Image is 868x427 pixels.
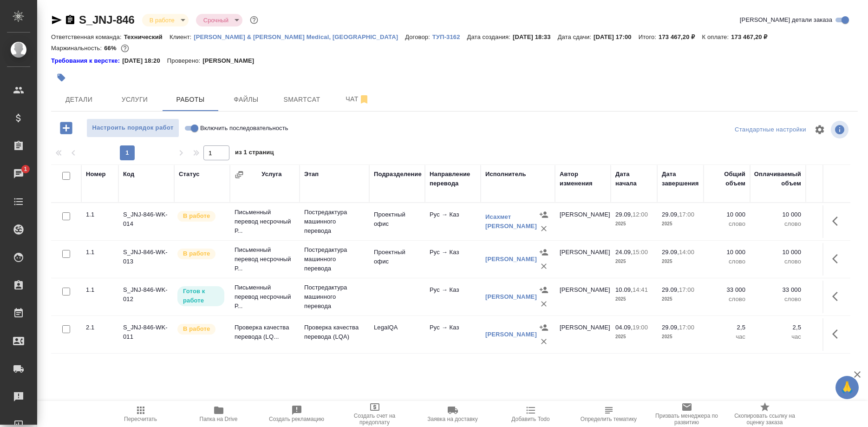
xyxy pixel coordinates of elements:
[183,211,210,221] p: В работе
[513,33,558,40] p: [DATE] 18:33
[560,170,606,188] div: Автор изменения
[123,170,134,179] div: Код
[183,287,219,305] p: Готов к работе
[755,219,801,229] p: слово
[65,14,76,26] button: Скопировать ссылку
[755,285,801,295] p: 33 000
[708,332,745,342] p: час
[537,259,551,273] button: Удалить
[183,249,210,258] p: В работе
[430,170,476,188] div: Направление перевода
[835,376,859,399] button: 🙏
[662,332,699,342] p: 2025
[679,324,694,331] p: 17:00
[831,121,850,138] span: Посмотреть информацию
[202,56,261,66] p: [PERSON_NAME]
[740,15,832,25] span: [PERSON_NAME] детали заказа
[230,278,300,315] td: Письменный перевод несрочный Р...
[702,33,731,40] p: К оплате:
[176,248,225,260] div: Исполнитель выполняет работу
[755,323,801,332] p: 2,5
[230,318,300,351] td: Проверка качества перевода (LQ...
[810,295,848,304] p: RUB
[104,45,118,52] p: 66%
[425,318,481,351] td: Рус → Каз
[122,56,167,66] p: [DATE] 18:20
[51,33,124,40] p: Ответственная команда:
[810,285,848,295] p: 1
[537,208,551,222] button: Назначить
[57,94,101,105] span: Детали
[615,324,633,331] p: 04.09,
[615,219,653,229] p: 2025
[537,321,551,335] button: Назначить
[280,94,324,105] span: Smartcat
[827,210,849,232] button: Здесь прячутся важные кнопки
[485,293,537,300] a: [PERSON_NAME]
[810,210,848,219] p: 0,7
[755,210,801,219] p: 10 000
[432,33,467,40] a: ТУП-3162
[537,283,551,297] button: Назначить
[170,33,194,40] p: Клиент:
[200,124,288,133] span: Включить последовательность
[810,332,848,342] p: RUB
[537,335,551,348] button: Удалить
[615,170,653,188] div: Дата начала
[633,249,648,256] p: 15:00
[555,281,611,313] td: [PERSON_NAME]
[810,323,848,332] p: 0
[485,331,537,338] a: [PERSON_NAME]
[118,318,174,351] td: S_JNJ-846-WK-011
[179,170,200,179] div: Статус
[708,323,745,332] p: 2,5
[708,257,745,266] p: слово
[425,243,481,276] td: Рус → Каз
[51,45,104,52] p: Маржинальность:
[51,67,72,88] button: Добавить тэг
[755,257,801,266] p: слово
[79,13,135,26] a: S_JNJ-846
[662,257,699,266] p: 2025
[142,14,189,26] div: В работе
[679,211,694,218] p: 17:00
[755,248,801,257] p: 10 000
[537,297,551,311] button: Удалить
[53,118,79,138] button: Добавить работу
[485,213,537,230] a: Исахмет [PERSON_NAME]
[662,286,679,293] p: 29.09,
[230,203,300,240] td: Письменный перевод несрочный Р...
[369,243,425,276] td: Проектный офис
[615,286,633,293] p: 10.09,
[679,249,694,256] p: 14:00
[18,164,33,174] span: 1
[86,210,114,219] div: 1.1
[708,219,745,229] p: слово
[304,208,365,236] p: Постредактура машинного перевода
[51,56,122,66] div: Нажми, чтобы открыть папку с инструкцией
[51,14,62,26] button: Скопировать ссылку для ЯМессенджера
[809,118,831,141] span: Настроить таблицу
[304,170,319,179] div: Этап
[633,324,648,331] p: 19:00
[201,16,231,24] button: Срочный
[708,295,745,304] p: слово
[194,33,405,40] p: [PERSON_NAME] & [PERSON_NAME] Medical, [GEOGRAPHIC_DATA]
[86,118,179,138] button: Настроить порядок работ
[86,248,114,257] div: 1.1
[335,93,380,105] span: Чат
[230,241,300,278] td: Письменный перевод несрочный Р...
[86,285,114,295] div: 1.1
[118,281,174,313] td: S_JNJ-846-WK-012
[662,211,679,218] p: 29.09,
[425,281,481,313] td: Рус → Каз
[359,94,370,105] svg: Отписаться
[235,147,274,160] span: из 1 страниц
[51,56,122,66] a: Требования к верстке:
[755,295,801,304] p: слово
[659,33,702,40] p: 173 467,20 ₽
[810,219,848,229] p: RUB
[555,318,611,351] td: [PERSON_NAME]
[485,170,526,179] div: Исполнитель
[176,210,225,223] div: Исполнитель выполняет работу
